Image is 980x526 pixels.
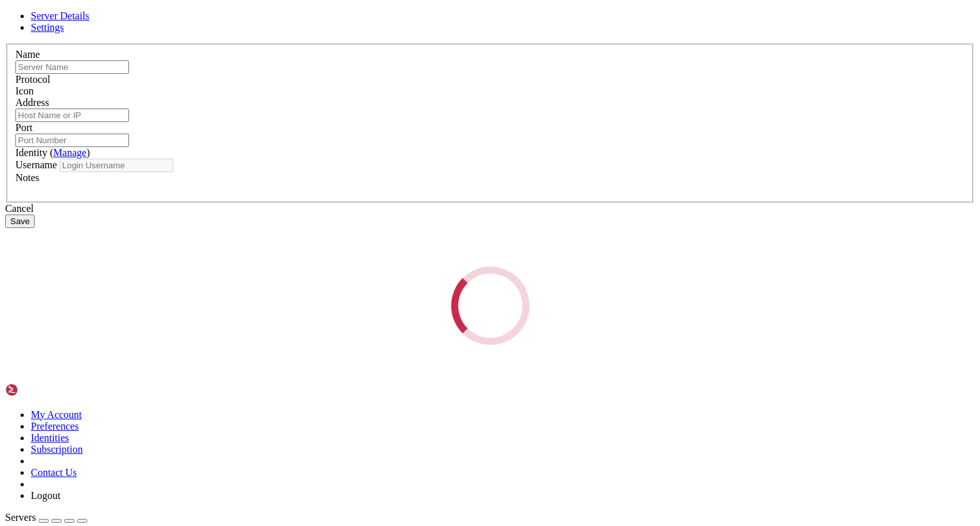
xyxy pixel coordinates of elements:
label: Username [15,159,57,170]
img: Shellngn [5,383,79,396]
input: Host Name or IP [15,109,129,122]
a: Manage [53,147,87,158]
a: My Account [31,409,82,420]
a: Contact Us [31,467,77,478]
a: Servers [5,512,87,523]
label: Address [15,97,49,108]
a: Logout [31,490,60,501]
button: Save [5,215,35,228]
label: Name [15,49,40,60]
a: Server Details [31,10,89,21]
div: Cancel [5,203,975,215]
a: Identities [31,432,69,443]
label: Protocol [15,74,50,85]
input: Login Username [60,159,173,172]
label: Icon [15,85,33,96]
input: Port Number [15,134,129,147]
a: Settings [31,22,64,33]
input: Server Name [15,60,129,74]
span: Servers [5,512,36,523]
a: Subscription [31,444,83,455]
label: Notes [15,172,39,183]
label: Identity [15,147,90,158]
span: ( ) [50,147,90,158]
a: Preferences [31,421,79,432]
label: Port [15,122,33,133]
div: Loading... [447,263,533,348]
